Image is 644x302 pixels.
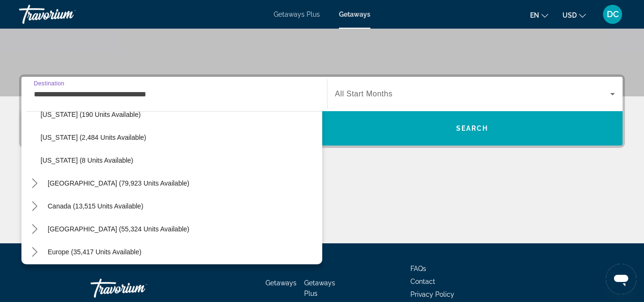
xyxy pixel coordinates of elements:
[19,2,114,27] a: Travorium
[410,265,426,272] a: FAQs
[43,175,322,192] button: Select destination: Mexico (79,923 units available)
[43,198,322,215] button: Select destination: Canada (13,515 units available)
[410,278,435,285] a: Contact
[606,264,636,294] iframe: Button to launch messaging window
[304,279,335,297] a: Getaways Plus
[36,106,322,123] button: Select destination: West Virginia (190 units available)
[48,248,142,256] span: Europe (35,417 units available)
[21,77,623,146] div: Search widget
[41,156,133,164] span: [US_STATE] (8 units available)
[562,8,586,22] button: Change currency
[21,106,322,264] div: Destination options
[600,4,625,24] button: User Menu
[266,279,296,287] a: Getaways
[34,80,64,86] span: Destination
[322,111,623,146] button: Search
[34,89,315,100] input: Select destination
[26,244,43,260] button: Toggle Europe (35,417 units available) submenu
[456,125,489,132] span: Search
[26,221,43,238] button: Toggle Caribbean & Atlantic Islands (55,324 units available) submenu
[410,291,454,298] a: Privacy Policy
[41,134,146,141] span: [US_STATE] (2,484 units available)
[48,179,189,187] span: [GEOGRAPHIC_DATA] (79,923 units available)
[562,11,577,19] span: USD
[274,10,320,18] a: Getaways Plus
[339,10,370,18] a: Getaways
[530,8,548,22] button: Change language
[607,10,619,19] span: DC
[36,129,322,146] button: Select destination: Wisconsin (2,484 units available)
[43,243,322,260] button: Select destination: Europe (35,417 units available)
[48,225,189,233] span: [GEOGRAPHIC_DATA] (55,324 units available)
[43,220,322,238] button: Select destination: Caribbean & Atlantic Islands (55,324 units available)
[26,175,43,192] button: Toggle Mexico (79,923 units available) submenu
[26,198,43,215] button: Toggle Canada (13,515 units available) submenu
[48,202,143,210] span: Canada (13,515 units available)
[41,111,141,118] span: [US_STATE] (190 units available)
[335,90,393,98] span: All Start Months
[530,11,539,19] span: en
[36,152,322,169] button: Select destination: Wyoming (8 units available)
